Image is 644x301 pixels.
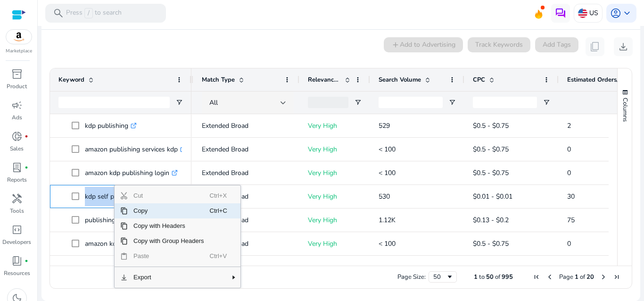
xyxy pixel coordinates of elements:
p: Product [7,82,27,91]
span: 75 [567,216,575,225]
span: campaign [11,100,23,111]
input: Keyword Filter Input [58,97,170,108]
button: download [614,37,633,56]
span: of [580,273,585,281]
span: inventory_2 [11,68,23,80]
button: Open Filter Menu [543,99,550,106]
p: amazon kdp self publishing sign in [85,234,195,253]
span: 0 [567,168,571,177]
p: Press to search [66,8,122,18]
p: kdp self publishing [85,187,149,206]
span: 0 [567,239,571,248]
p: amazon kdp publishing login [85,163,178,183]
p: Extended Broad [202,116,291,135]
p: Very High [308,187,362,206]
span: keyboard_arrow_down [621,8,633,19]
button: Open Filter Menu [448,99,456,106]
span: Relevance Score [308,75,341,84]
div: Context Menu [114,185,241,288]
span: < 100 [379,145,396,154]
div: 50 [433,273,446,281]
span: 0 [567,145,571,154]
span: download [618,41,629,52]
img: amazon.svg [6,30,32,44]
span: Keyword [58,75,84,84]
p: Extended Broad [202,234,291,253]
span: 2 [567,121,571,130]
span: All [209,98,218,107]
p: Sales [10,144,24,153]
span: 50 [486,273,494,281]
p: Extended Broad [202,163,291,183]
span: book_4 [11,255,23,267]
span: 530 [379,192,390,201]
span: Cut [128,188,210,203]
button: Open Filter Menu [354,99,362,106]
span: < 100 [379,239,396,248]
span: fiber_manual_record [25,259,28,263]
span: Match Type [202,75,235,84]
span: Estimated Orders/Month [567,75,624,84]
span: Paste [128,249,210,264]
span: handyman [11,193,23,204]
span: < 100 [379,168,396,177]
div: Previous Page [546,273,553,281]
p: Reports [7,176,27,184]
span: / [84,8,93,18]
p: Extended Broad [202,187,291,206]
span: 20 [586,273,594,281]
p: Very High [308,163,362,183]
p: amazon publishing services kdp [85,140,186,159]
span: Search Volume [379,75,421,84]
p: Extended Broad [202,140,291,159]
p: Tools [10,207,24,215]
div: Last Page [613,273,620,281]
p: kdp publishing [85,116,137,135]
div: Next Page [600,273,607,281]
span: Copy with Headers [128,218,210,234]
p: Very High [308,140,362,159]
span: fiber_manual_record [25,166,28,169]
span: Ctrl+V [210,249,230,264]
span: Columns [621,98,629,122]
span: fiber_manual_record [25,134,28,138]
p: Marketplace [6,48,32,55]
span: of [495,273,500,281]
span: $0.01 - $0.01 [473,192,512,201]
span: Copy with Group Headers [128,234,210,249]
span: lab_profile [11,162,23,173]
p: Very High [308,210,362,230]
span: to [479,273,485,281]
p: Very High [308,234,362,253]
span: 1.12K [379,216,396,225]
img: us.svg [578,8,587,18]
p: Ads [12,113,22,122]
div: First Page [533,273,540,281]
span: donut_small [11,131,23,142]
span: code_blocks [11,224,23,235]
span: 995 [502,273,513,281]
span: Copy [128,203,210,218]
p: Very High [308,116,362,135]
span: search [53,8,64,19]
span: $0.5 - $0.75 [473,145,509,154]
span: $0.5 - $0.75 [473,239,509,248]
input: Search Volume Filter Input [379,97,443,108]
span: $0.5 - $0.75 [473,121,509,130]
span: Export [128,270,210,285]
p: Extended Broad [202,210,291,230]
span: CPC [473,75,485,84]
p: Resources [4,269,30,277]
span: 30 [567,192,575,201]
div: Page Size [429,271,457,283]
span: Page [559,273,573,281]
span: 1 [575,273,578,281]
span: Ctrl+X [210,188,230,203]
p: publishing a book [85,210,146,230]
span: account_circle [610,8,621,19]
span: $0.5 - $0.75 [473,168,509,177]
span: Ctrl+C [210,203,230,218]
span: $0.13 - $0.2 [473,216,509,225]
button: Open Filter Menu [175,99,183,106]
input: CPC Filter Input [473,97,537,108]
